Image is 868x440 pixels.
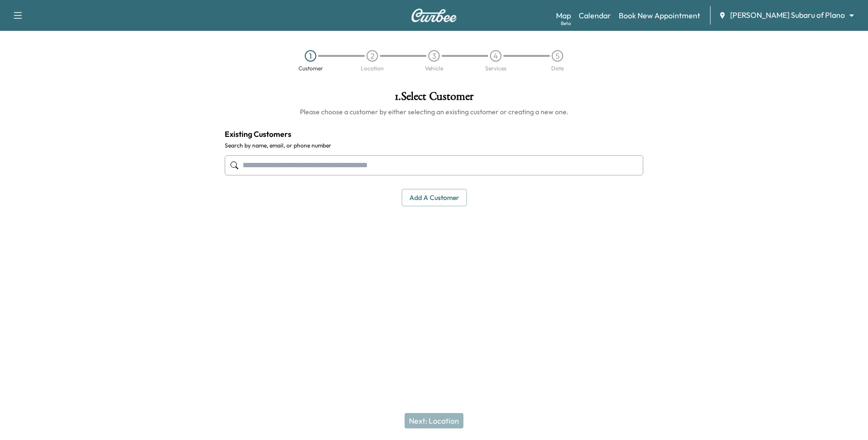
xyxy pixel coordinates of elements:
div: 1 [305,50,316,62]
div: 2 [366,50,378,62]
h4: Existing Customers [225,128,643,140]
label: Search by name, email, or phone number [225,142,643,149]
div: Customer [298,66,323,71]
div: 5 [552,50,563,62]
div: Location [361,66,384,71]
button: Add a customer [402,189,467,207]
h6: Please choose a customer by either selecting an existing customer or creating a new one. [225,107,643,117]
div: Vehicle [425,66,443,71]
a: MapBeta [556,10,571,21]
div: Services [485,66,506,71]
a: Calendar [579,10,611,21]
span: [PERSON_NAME] Subaru of Plano [730,10,845,21]
div: Beta [561,20,571,27]
div: Date [551,66,564,71]
div: 4 [490,50,502,62]
h1: 1 . Select Customer [225,91,643,107]
img: Curbee Logo [411,9,457,22]
a: Book New Appointment [619,10,700,21]
div: 3 [428,50,440,62]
